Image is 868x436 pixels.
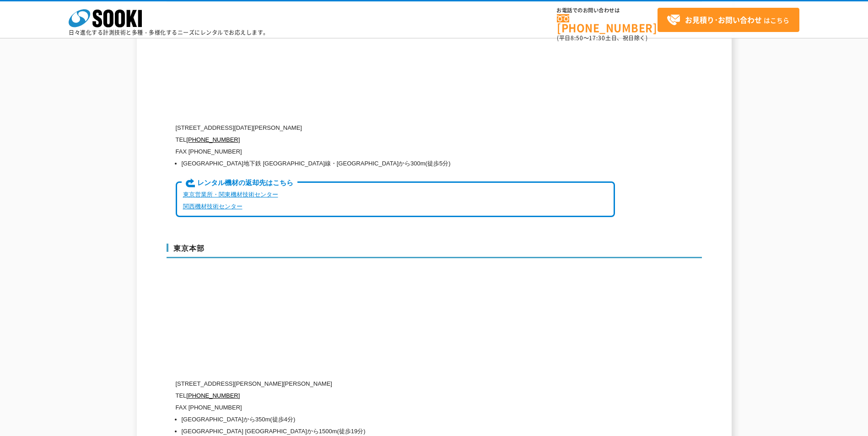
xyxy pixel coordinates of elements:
[176,146,615,158] p: FAX [PHONE_NUMBER]
[557,34,647,42] span: (平日 ～ 土日、祝日除く)
[186,136,240,143] a: [PHONE_NUMBER]
[589,34,605,42] span: 17:30
[182,178,297,188] span: レンタル機材の返却先はこちら
[69,30,269,35] p: 日々進化する計測技術と多種・多様化するニーズにレンタルでお応えします。
[557,14,658,33] a: [PHONE_NUMBER]
[176,134,615,146] p: TEL
[176,122,615,134] p: [STREET_ADDRESS][DATE][PERSON_NAME]
[685,14,762,25] strong: お見積り･お問い合わせ
[167,244,702,258] h3: 東京本部
[186,392,240,399] a: [PHONE_NUMBER]
[176,390,615,402] p: TEL
[571,34,583,42] span: 8:50
[176,378,615,390] p: [STREET_ADDRESS][PERSON_NAME][PERSON_NAME]
[183,203,243,210] a: 関西機材技術センター
[658,8,799,32] a: お見積り･お問い合わせはこちら
[182,414,615,425] li: [GEOGRAPHIC_DATA]から350m(徒歩4分)
[176,402,615,414] p: FAX [PHONE_NUMBER]
[183,191,278,198] a: 東京営業所・関東機材技術センター
[557,8,658,13] span: お電話でのお問い合わせは
[182,158,615,170] li: [GEOGRAPHIC_DATA]地下鉄 [GEOGRAPHIC_DATA]線・[GEOGRAPHIC_DATA]から300m(徒歩5分)
[667,13,789,27] span: はこちら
